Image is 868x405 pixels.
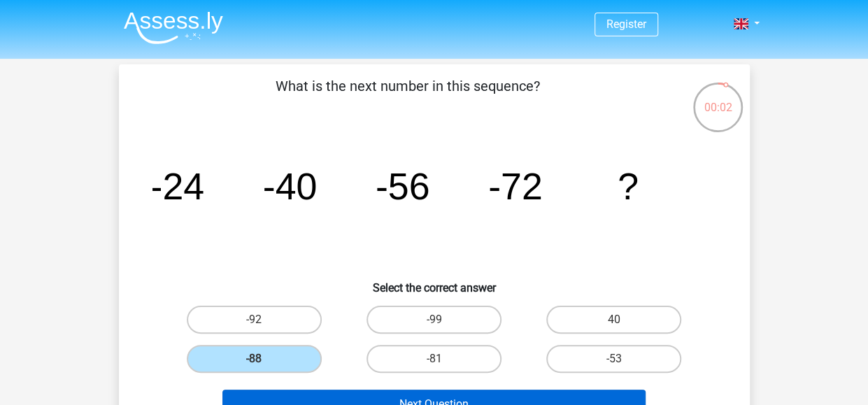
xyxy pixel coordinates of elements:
div: 00:02 [692,81,744,116]
h6: Select the correct answer [141,270,727,294]
label: -92 [187,306,322,334]
tspan: -56 [375,165,429,207]
tspan: -72 [488,165,543,207]
label: 40 [546,306,681,334]
label: -81 [367,345,501,373]
tspan: -24 [150,165,204,207]
p: What is the next number in this sequence? [141,76,675,118]
a: Register [606,17,646,31]
label: -53 [546,345,681,373]
label: -88 [187,345,322,373]
tspan: -40 [262,165,317,207]
label: -99 [367,306,501,334]
img: Assessly [124,11,223,44]
tspan: ? [618,165,639,207]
